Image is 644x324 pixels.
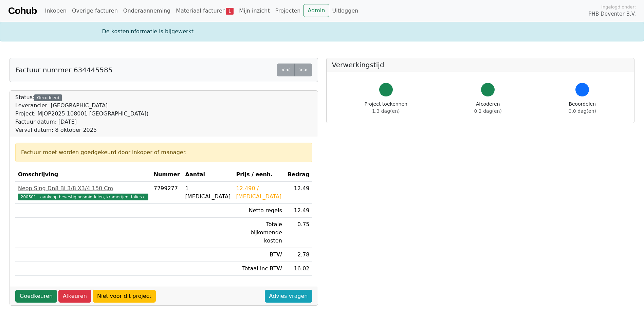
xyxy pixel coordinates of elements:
[234,248,285,262] td: BTW
[234,218,285,248] td: Totale bijkomende kosten
[15,118,148,126] div: Factuur datum: [DATE]
[285,262,312,276] td: 16.02
[69,4,121,18] a: Overige facturen
[18,184,148,193] div: Neop Slng Dn8 Bi 3/8 X3/4 150 Cm
[365,101,407,115] div: Project toekennen
[34,94,62,101] div: Gecodeerd
[15,102,148,110] div: Leverancier: [GEOGRAPHIC_DATA]
[285,248,312,262] td: 2.78
[18,184,148,201] a: Neop Slng Dn8 Bi 3/8 X3/4 150 Cm200501 - aankoop bevestigingsmiddelen, kramerijen, folies e
[265,290,312,303] a: Advies vragen
[474,101,502,115] div: Afcoderen
[185,184,231,201] div: 1 [MEDICAL_DATA]
[173,4,236,18] a: Materiaal facturen1
[15,93,148,134] div: Status:
[303,4,329,17] a: Admin
[42,4,69,18] a: Inkopen
[234,262,285,276] td: Totaal inc BTW
[151,168,183,182] th: Nummer
[569,108,596,114] span: 0.0 dag(en)
[121,4,173,18] a: Onderaanneming
[93,290,156,303] a: Niet voor dit project
[234,168,285,182] th: Prijs / eenh.
[183,168,234,182] th: Aantal
[226,8,234,15] span: 1
[474,108,502,114] span: 0.2 dag(en)
[285,204,312,218] td: 12.49
[151,182,183,204] td: 7799277
[285,218,312,248] td: 0.75
[15,110,148,118] div: Project: MJOP2025 108001 [GEOGRAPHIC_DATA])
[588,10,636,18] span: PHB Deventer B.V.
[15,126,148,134] div: Verval datum: 8 oktober 2025
[15,290,57,303] a: Goedkeuren
[329,4,361,18] a: Uitloggen
[236,4,273,18] a: Mijn inzicht
[8,3,37,19] a: Cohub
[21,148,307,157] div: Factuur moet worden goedgekeurd door inkoper of manager.
[15,66,112,74] h5: Factuur nummer 634445585
[332,61,629,69] h5: Verwerkingstijd
[18,194,148,200] span: 200501 - aankoop bevestigingsmiddelen, kramerijen, folies e
[15,168,151,182] th: Omschrijving
[285,168,312,182] th: Bedrag
[285,182,312,204] td: 12.49
[58,290,91,303] a: Afkeuren
[236,184,282,201] div: 12.490 / [MEDICAL_DATA]
[98,28,546,36] div: De kosteninformatie is bijgewerkt
[372,108,400,114] span: 1.3 dag(en)
[234,204,285,218] td: Netto regels
[273,4,303,18] a: Projecten
[569,101,596,115] div: Beoordelen
[601,4,636,10] span: Ingelogd onder:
